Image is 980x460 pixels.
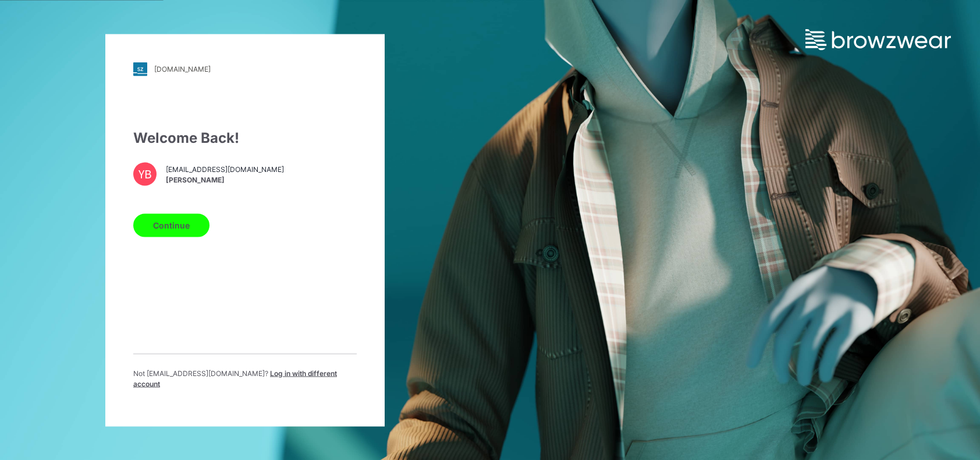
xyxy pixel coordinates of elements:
p: Not [EMAIL_ADDRESS][DOMAIN_NAME] ? [133,368,357,389]
div: Welcome Back! [133,127,357,148]
a: [DOMAIN_NAME] [133,62,357,76]
span: [EMAIL_ADDRESS][DOMAIN_NAME] [166,164,284,175]
img: browzwear-logo.e42bd6dac1945053ebaf764b6aa21510.svg [805,29,951,50]
button: Continue [133,213,210,237]
div: [DOMAIN_NAME] [154,65,211,73]
span: [PERSON_NAME] [166,175,284,185]
img: stylezone-logo.562084cfcfab977791bfbf7441f1a819.svg [133,62,147,76]
div: YB [133,162,157,185]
